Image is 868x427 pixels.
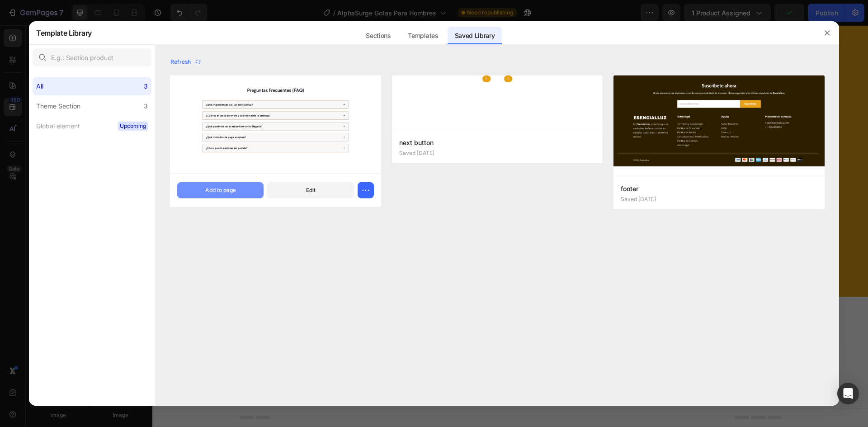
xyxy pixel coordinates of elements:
[170,58,202,66] div: Refresh
[366,113,628,145] p: AlphaSurge se absorbe con rapidez y actúa justo donde más lo necesitas – sin dejar residuos. Un i...
[365,60,629,111] h2: Rich Text Editor. Editing area: main
[144,101,148,112] div: 3
[170,75,381,174] img: -a-gempagesversionv7shop-id570714449355211928theme-section-id580183960802296580.jpg
[391,316,458,324] span: then drag & drop elements
[359,27,398,45] div: Sections
[392,75,603,103] img: -a-gempagesversionv7shop-id570714449355211928theme-section-id579743787471864820.jpg
[118,122,148,131] span: Upcoming
[170,56,202,68] button: Refresh
[613,75,825,176] img: -a-gempagesversionv7shop-id570714449355211928theme-section-id570855944838185856.jpg
[260,305,315,314] div: Choose templates
[331,305,379,314] div: Generate layout
[399,150,434,156] p: Saved [DATE]
[336,285,379,294] span: Add section
[144,81,148,92] div: 3
[36,101,80,112] div: Theme Section
[365,112,629,146] div: Rich Text Editor. Editing area: main
[177,182,264,198] button: Add to page
[267,182,354,198] button: Edit
[837,383,859,404] div: Open Intercom Messenger
[401,27,445,45] div: Templates
[36,121,80,131] div: Global element
[256,316,318,324] span: inspired by CRO experts
[205,186,236,194] div: Add to page
[36,81,43,92] div: All
[36,21,92,45] h2: Template Library
[398,305,453,314] div: Add blank section
[306,186,316,194] div: Edit
[33,48,151,66] input: E.g.: Section product
[366,61,628,110] p: Absorción rápida y efecto dirigido
[621,183,817,194] p: footer
[621,196,656,202] p: Saved [DATE]
[330,316,379,324] span: from URL or image
[399,137,596,148] p: next button
[448,27,502,45] div: Saved Library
